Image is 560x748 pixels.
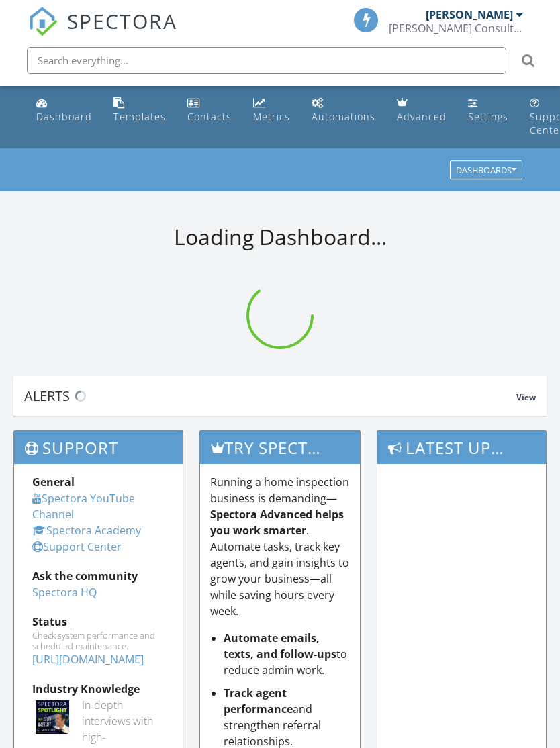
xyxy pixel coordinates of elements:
[426,8,513,21] div: [PERSON_NAME]
[31,91,97,130] a: Dashboard
[200,431,361,464] h3: Try spectora advanced [DATE]
[224,686,293,716] strong: Track agent performance
[32,523,141,538] a: Spectora Academy
[182,91,237,130] a: Contacts
[36,700,69,734] img: Spectoraspolightmain
[108,91,171,130] a: Templates
[391,91,452,130] a: Advanced
[113,110,166,123] div: Templates
[32,568,165,584] div: Ask the community
[210,474,351,619] p: Running a home inspection business is demanding— . Automate tasks, track key agents, and gain ins...
[27,47,506,74] input: Search everything...
[468,110,508,123] div: Settings
[36,110,92,123] div: Dashboard
[32,681,165,697] div: Industry Knowledge
[450,161,522,180] button: Dashboards
[67,7,177,35] span: SPECTORA
[210,507,344,538] strong: Spectora Advanced helps you work smarter
[32,630,165,651] div: Check system performance and scheduled maintenance.
[248,91,295,130] a: Metrics
[32,475,75,489] strong: General
[28,18,177,46] a: SPECTORA
[14,431,183,464] h3: Support
[397,110,447,123] div: Advanced
[463,91,514,130] a: Settings
[32,614,165,630] div: Status
[187,110,232,123] div: Contacts
[224,630,336,661] strong: Automate emails, texts, and follow-ups
[32,539,122,554] a: Support Center
[224,630,351,678] li: to reduce admin work.
[516,391,536,403] span: View
[253,110,290,123] div: Metrics
[28,7,58,36] img: The Best Home Inspection Software - Spectora
[377,431,546,464] h3: Latest Updates
[306,91,381,130] a: Automations (Basic)
[32,491,135,522] a: Spectora YouTube Channel
[312,110,375,123] div: Automations
[389,21,523,35] div: Jason Rivers Consulting, LLC
[456,166,516,175] div: Dashboards
[32,652,144,667] a: [URL][DOMAIN_NAME]
[24,387,516,405] div: Alerts
[32,585,97,600] a: Spectora HQ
